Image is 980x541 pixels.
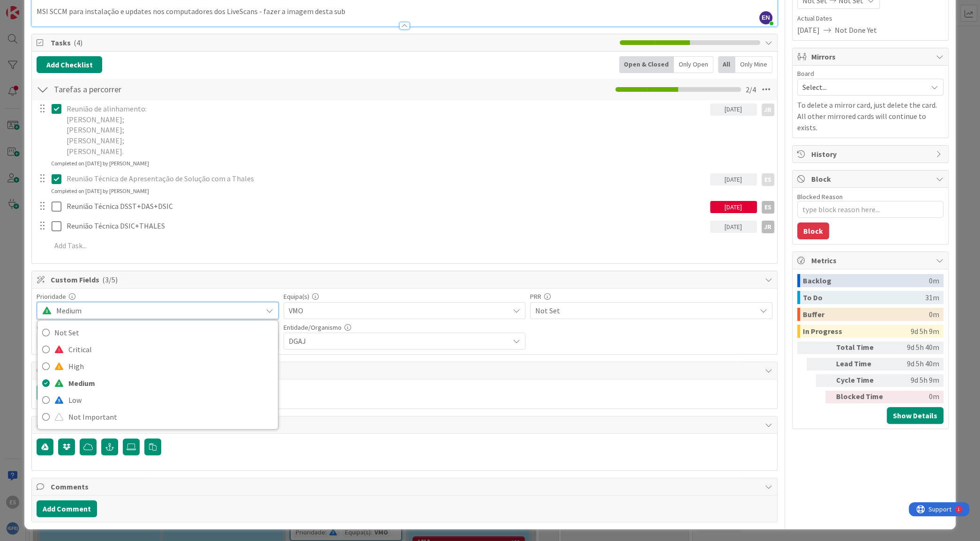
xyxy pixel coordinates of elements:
div: ES [762,201,774,214]
span: Actual Dates [797,14,943,23]
span: Links [51,365,760,376]
div: 9d 5h 40m [891,341,939,354]
span: Mirrors [811,51,931,62]
div: [DATE] [710,104,757,116]
div: 31m [925,291,939,304]
span: Not Done Yet [835,24,877,36]
span: Low [68,393,273,407]
span: Board [797,70,814,77]
p: [PERSON_NAME]; [67,135,706,146]
span: Not Set [54,326,273,340]
span: Tasks [51,37,614,48]
a: Critical [37,341,277,358]
div: Gestor de Contrato [37,324,278,331]
span: Custom Fields [51,274,760,285]
span: Medium [68,376,273,390]
p: Reunião de alinhamento: [67,104,706,114]
p: Reunião Técnica DSST+DAS+DSIC [67,201,706,212]
div: JR [762,104,774,116]
span: ( 3/5 ) [102,275,118,284]
a: Medium [37,375,277,392]
div: 0m [929,308,939,321]
div: All [718,56,735,73]
p: MSI SCCM para instalação e updates nos computadores dos LiveScans - fazer a imagem desta sub [37,6,772,17]
button: Add Link [37,384,88,401]
div: Equipa(s) [284,293,525,300]
a: High [37,358,277,375]
div: Completed on [DATE] by [PERSON_NAME] [51,159,149,168]
span: Medium [56,304,257,317]
p: Reunião Técnica DSIC+THALES [67,221,706,231]
div: Backlog [803,274,929,287]
span: VMO [289,305,509,316]
a: Not Set [37,324,277,341]
span: Attachments [51,419,760,430]
div: Prioridade [37,293,278,300]
a: Not Important [37,408,277,425]
span: Not Set [535,305,756,316]
p: To delete a mirror card, just delete the card. All other mirrored cards will continue to exists. [797,99,943,133]
div: Blocked Time [836,391,888,403]
div: To Do [803,291,925,304]
div: 1 [49,4,51,11]
span: EN [759,11,772,24]
button: Block [797,222,829,239]
div: Buffer [803,308,929,321]
div: In Progress [803,325,911,338]
div: [DATE] [710,173,757,185]
div: Lead Time [836,358,888,371]
div: Total Time [836,341,888,354]
span: Comments [51,481,760,492]
div: [DATE] [710,201,757,213]
div: Only Open [674,56,713,73]
span: ( 4 ) [74,38,82,47]
div: ES [762,173,774,186]
button: Show Details [887,407,943,424]
div: JR [762,221,774,233]
span: [DATE] [797,24,820,36]
div: Only Mine [735,56,772,73]
button: Add Checklist [37,56,102,73]
div: 0m [929,274,939,287]
div: 9d 5h 40m [891,358,939,371]
div: Open & Closed [619,56,674,73]
p: [PERSON_NAME]; [67,114,706,125]
div: 0m [891,391,939,403]
span: History [811,148,931,160]
span: Support [20,1,43,13]
a: Low [37,392,277,408]
div: Entidade/Organismo [284,324,525,331]
span: Select... [802,81,922,94]
label: Blocked Reason [797,193,843,201]
p: [PERSON_NAME]; [67,125,706,135]
button: Add Comment [37,500,97,517]
p: Reunião Técnica de Apresentação de Solução com a Thales [67,173,706,184]
span: DGAJ [289,335,509,347]
div: Completed on [DATE] by [PERSON_NAME] [51,187,149,195]
div: 9d 5h 9m [911,325,939,338]
input: Add Checklist... [51,81,262,98]
span: Block [811,173,931,185]
span: High [68,359,273,373]
div: 9d 5h 9m [891,374,939,387]
div: [DATE] [710,221,757,233]
span: Metrics [811,255,931,266]
span: 2 / 4 [746,84,756,95]
div: PRR [530,293,772,300]
span: Critical [68,342,273,356]
p: [PERSON_NAME]. [67,146,706,157]
div: Cycle Time [836,374,888,387]
span: Not Important [68,410,273,424]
